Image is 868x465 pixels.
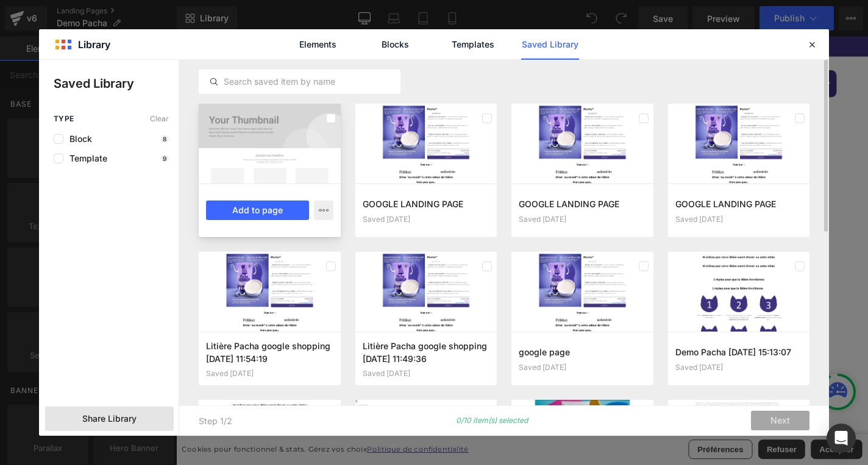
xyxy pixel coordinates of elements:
[160,38,194,63] a: FAQ
[202,45,274,56] span: Contactez-nous
[206,339,333,364] h3: Litière Pacha google shopping [DATE] 11:54:19
[54,115,74,123] span: Type
[199,74,400,89] input: Search saved item by name
[160,135,169,143] p: 8
[677,430,731,450] button: Accepter
[150,115,169,123] span: Clear
[751,411,809,431] button: Next
[519,363,646,372] div: Saved [DATE]
[82,413,137,425] span: Share Library
[199,416,232,426] p: Step 1/2
[519,197,646,210] h3: GOOGLE LANDING PAGE
[675,363,803,372] div: Saved [DATE]
[6,433,546,447] p: Cookies pour fonctionnel & stats. Gérez vos choix
[363,197,490,210] h3: GOOGLE LANDING PAGE
[160,155,169,162] p: 9
[546,430,614,450] button: Préférences
[621,430,671,450] button: Refuser
[167,45,187,56] span: FAQ
[363,215,490,224] div: Saved [DATE]
[827,424,856,453] div: Open Intercom Messenger
[54,74,179,93] p: Saved Library
[194,38,281,63] a: Contactez-nous
[521,29,579,60] a: Saved Library
[456,416,528,426] p: 0/10 item(s) selected
[206,201,309,220] button: Add to page
[63,154,107,163] span: Template
[541,36,630,63] a: Se connecter
[519,346,646,358] h3: google page
[63,134,92,144] span: Block
[363,339,490,364] h3: Litière Pacha google shopping [DATE] 11:49:36
[203,435,311,444] a: Politique de confidentialité
[519,215,646,224] div: Saved [DATE]
[289,29,347,60] a: Elements
[675,346,803,358] h3: Demo Pacha [DATE] 15:13:07
[675,197,803,210] h3: GOOGLE LANDING PAGE
[119,45,152,56] span: Accueil
[363,369,490,378] div: Saved [DATE]
[366,29,424,60] a: Blocks
[675,215,803,224] div: Saved [DATE]
[630,36,704,65] a: Commencer
[206,369,333,378] div: Saved [DATE]
[444,29,502,60] a: Templates
[34,44,94,57] img: Pacha™
[43,98,589,119] b: ⚠️ N'utilisez pas votre litière avant d'avoir vu cette vidéo ⚠️
[112,38,160,63] a: Accueil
